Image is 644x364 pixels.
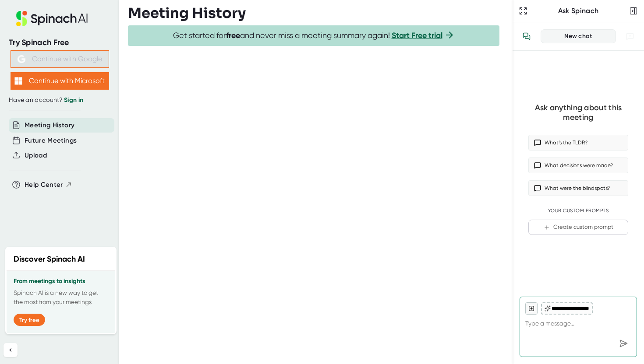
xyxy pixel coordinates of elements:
[627,5,640,17] button: Close conversation sidebar
[529,7,627,15] div: Ask Spinach
[11,72,109,90] button: Continue with Microsoft
[11,50,109,68] button: Continue with Google
[25,136,77,146] button: Future Meetings
[173,31,455,41] span: Get started for and never miss a meeting summary again!
[14,314,45,326] button: Try free
[546,32,610,40] div: New chat
[9,38,110,48] div: Try Spinach Free
[64,96,83,104] a: Sign in
[528,220,628,235] button: Create custom prompt
[25,120,74,130] button: Meeting History
[517,5,529,17] button: Expand to Ask Spinach page
[25,180,72,190] button: Help Center
[518,28,535,45] button: View conversation history
[528,208,628,214] div: Your Custom Prompts
[528,135,628,150] button: What’s the TLDR?
[25,180,63,190] span: Help Center
[9,96,110,104] div: Have an account?
[18,55,25,63] img: Aehbyd4JwY73AAAAAElFTkSuQmCC
[14,288,108,307] p: Spinach AI is a new way to get the most from your meetings
[392,31,442,40] a: Start Free trial
[226,31,240,40] b: free
[4,343,18,357] button: Collapse sidebar
[616,336,631,351] div: Send message
[528,103,628,122] div: Ask anything about this meeting
[528,157,628,173] button: What decisions were made?
[14,253,85,265] h2: Discover Spinach AI
[14,278,108,285] h3: From meetings to insights
[25,150,47,161] button: Upload
[528,180,628,196] button: What were the blindspots?
[128,5,246,21] h3: Meeting History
